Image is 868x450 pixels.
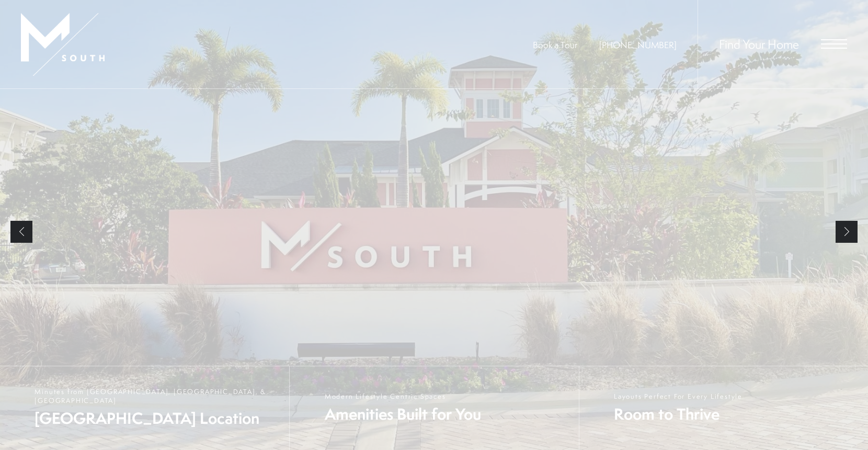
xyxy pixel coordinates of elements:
[719,36,799,52] a: Find Your Home
[836,221,858,243] a: Next
[614,403,743,425] span: Room to Thrive
[579,366,868,450] a: Layouts Perfect For Every Lifestyle
[10,221,32,243] a: Previous
[821,39,847,49] button: Open Menu
[21,13,105,76] img: MSouth
[599,39,677,51] span: [PHONE_NUMBER]
[325,392,481,401] span: Modern Lifestyle Centric Spaces
[599,39,677,51] a: Call Us at 813-570-8014
[35,408,279,429] span: [GEOGRAPHIC_DATA] Location
[289,366,578,450] a: Modern Lifestyle Centric Spaces
[325,403,481,425] span: Amenities Built for You
[614,392,743,401] span: Layouts Perfect For Every Lifestyle
[533,39,577,51] a: Book a Tour
[35,387,279,405] span: Minutes from [GEOGRAPHIC_DATA], [GEOGRAPHIC_DATA], & [GEOGRAPHIC_DATA]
